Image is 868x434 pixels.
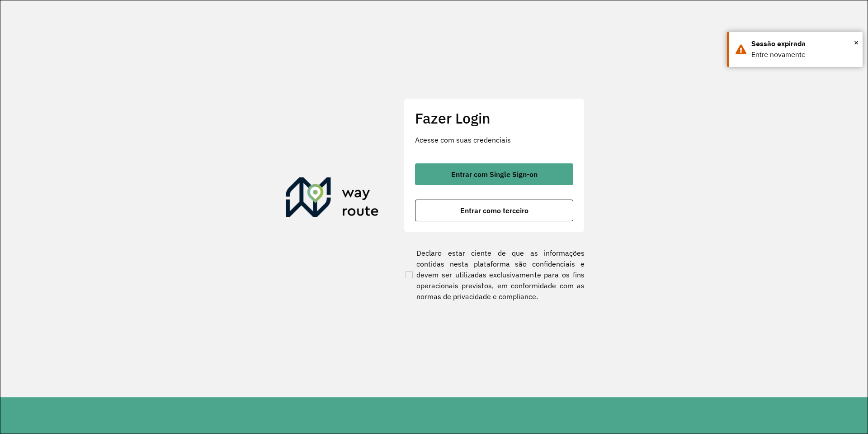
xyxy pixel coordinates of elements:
[460,207,528,214] span: Entrar como terceiro
[415,163,573,185] button: button
[286,177,379,221] img: Roteirizador AmbevTech
[854,36,859,49] span: ×
[415,110,573,127] h2: Fazer Login
[451,171,538,178] span: Entrar com Single Sign-on
[404,248,585,302] label: Declaro estar ciente de que as informações contidas nesta plataforma são confidenciais e devem se...
[415,200,573,221] button: button
[854,36,859,49] button: Close
[751,49,856,60] div: Entre novamente
[415,134,573,145] p: Acesse com suas credenciais
[751,38,856,49] div: Sessão expirada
